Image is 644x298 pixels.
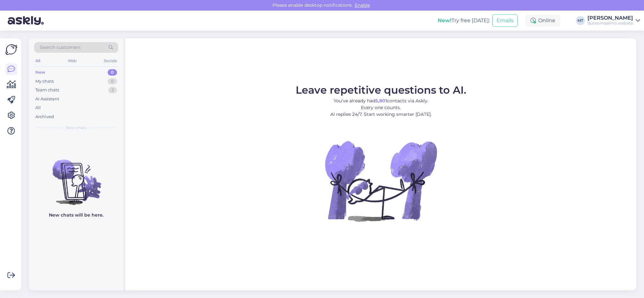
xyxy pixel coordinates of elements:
[49,212,103,219] p: New chats will be here.
[5,43,17,56] img: Askly Logo
[296,84,466,96] span: Leave repetitive questions to AI.
[492,14,518,27] button: Emails
[525,15,560,26] div: Online
[438,17,490,24] div: Try free [DATE]:
[323,123,439,239] img: No Chat active
[35,69,45,76] div: New
[103,57,118,65] div: Socials
[108,87,117,93] div: 2
[67,57,78,65] div: Web
[438,17,452,23] b: New!
[29,148,123,206] img: No chats
[587,15,633,21] div: [PERSON_NAME]
[40,44,81,51] span: Search customers
[108,78,117,85] div: 0
[296,98,466,118] p: You’ve already had contacts via Askly. Every one counts. AI replies 24/7. Start working smarter [...
[66,125,86,131] span: New chats
[587,21,633,26] div: Büroomaailm's website
[34,57,41,65] div: All
[35,78,54,85] div: My chats
[35,114,54,120] div: Archived
[35,96,59,102] div: AI Assistant
[353,2,372,8] span: Enable
[35,87,59,93] div: Team chats
[108,69,117,76] div: 0
[35,105,41,111] div: All
[587,15,640,26] a: [PERSON_NAME]Büroomaailm's website
[576,16,585,25] div: MT
[375,98,387,104] b: 5,801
